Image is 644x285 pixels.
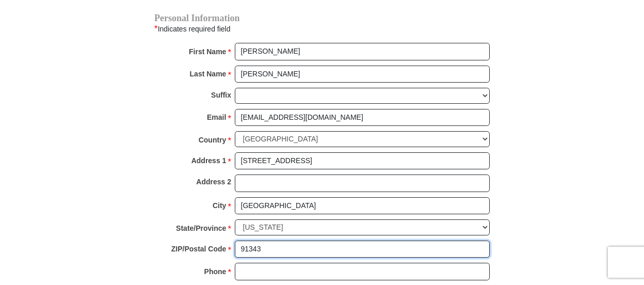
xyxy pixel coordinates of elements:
strong: Address 1 [191,153,227,168]
strong: First Name [189,44,226,59]
strong: Last Name [190,67,227,81]
strong: Country [199,133,227,147]
strong: State/Province [176,221,226,235]
strong: Email [207,110,226,124]
div: Indicates required field [154,22,490,36]
strong: ZIP/Postal Code [171,242,227,256]
strong: Address 2 [196,175,231,189]
strong: Suffix [211,88,231,102]
strong: Phone [204,264,227,279]
h4: Personal Information [154,14,490,22]
strong: City [213,198,226,213]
